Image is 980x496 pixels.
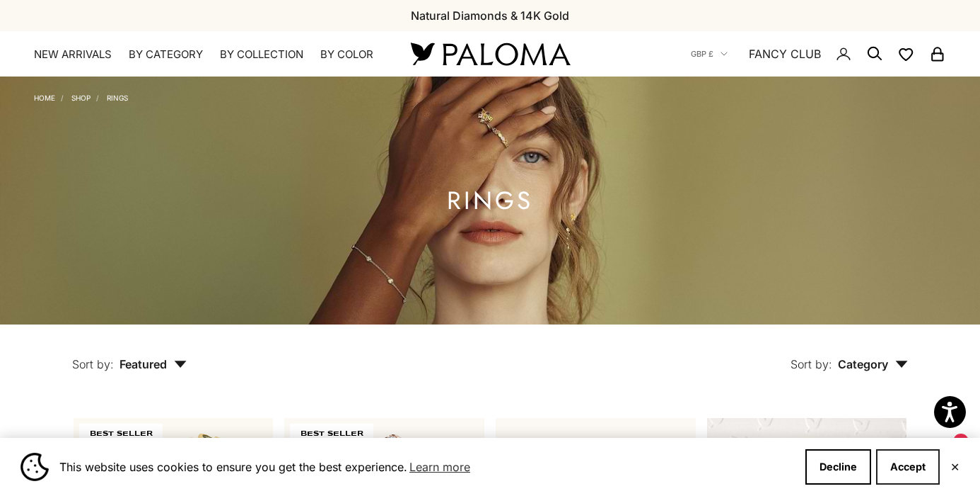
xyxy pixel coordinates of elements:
nav: Breadcrumb [34,91,128,102]
img: Cookie banner [21,453,49,481]
a: Learn more [407,456,472,478]
a: Rings [107,94,128,102]
span: Category [838,357,908,371]
a: Home [34,94,55,102]
button: Accept [876,449,940,485]
button: Sort by: Category [758,325,940,384]
span: BEST SELLER [290,424,373,444]
button: GBP £ [691,47,728,60]
nav: Primary navigation [34,47,377,62]
span: GBP £ [691,47,713,60]
button: Close [950,463,959,471]
h1: Rings [447,192,533,210]
summary: By Category [129,47,203,62]
span: This website uses cookies to ensure you get the best experience. [59,456,794,478]
p: Natural Diamonds & 14K Gold [411,6,569,25]
summary: By Collection [220,47,303,62]
a: Shop [71,94,91,102]
button: Sort by: Featured [40,325,219,384]
span: Sort by: [72,357,114,371]
span: BEST SELLER [79,424,163,444]
span: Sort by: [791,357,832,371]
a: FANCY CLUB [749,45,821,63]
nav: Secondary navigation [691,31,946,77]
span: Featured [119,357,187,371]
button: Decline [805,449,871,485]
a: NEW ARRIVALS [34,47,112,62]
summary: By Color [320,47,373,62]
